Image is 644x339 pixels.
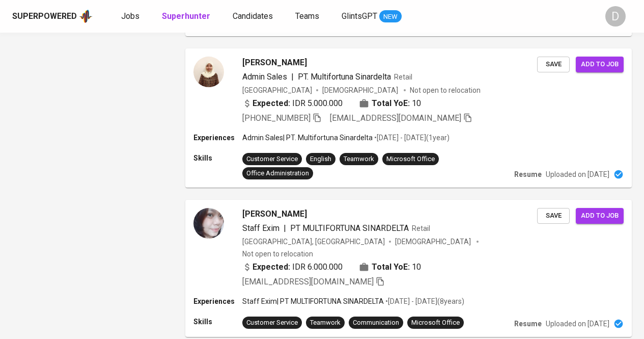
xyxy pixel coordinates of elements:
div: IDR 5.000.000 [242,97,343,110]
span: PT MULTIFORTUNA SINARDELTA [290,223,409,233]
div: Office Administration [246,169,309,178]
span: GlintsGPT [342,11,377,21]
p: Uploaded on [DATE] [546,169,609,179]
span: Admin Sales [242,72,287,82]
button: Add to job [576,208,624,224]
a: Teams [295,10,321,23]
span: Retail [394,73,412,81]
p: • [DATE] - [DATE] ( 8 years ) [384,296,464,306]
span: Teams [295,11,319,21]
span: Staff Exim [242,223,279,233]
span: NEW [379,12,402,22]
span: Save [542,210,565,222]
a: Superpoweredapp logo [12,9,93,24]
p: Admin Sales | PT. Multifortuna Sinardelta [242,133,373,143]
p: Skills [193,153,242,163]
p: Not open to relocation [242,249,313,259]
a: [PERSON_NAME]Admin Sales|PT. Multifortuna SinardeltaRetail[GEOGRAPHIC_DATA][DEMOGRAPHIC_DATA] Not... [185,48,632,188]
span: 10 [412,97,421,110]
p: Uploaded on [DATE] [546,319,609,329]
div: [GEOGRAPHIC_DATA], [GEOGRAPHIC_DATA] [242,237,385,247]
span: Add to job [581,59,619,70]
button: Add to job [576,57,624,72]
a: Jobs [121,10,142,23]
div: Communication [353,318,399,328]
span: PT. Multifortuna Sinardelta [298,72,391,82]
a: Superhunter [162,10,212,23]
div: Microsoft Office [411,318,460,328]
img: a2e1e0e10f58bdcb0988b25c3fa20622.jpg [193,208,224,239]
span: Add to job [581,210,619,222]
b: Expected: [253,261,290,273]
img: 1c1522266dc30b25a90a486da4b9bff1.jpg [193,57,224,87]
div: English [310,154,331,164]
a: [PERSON_NAME]Staff Exim|PT MULTIFORTUNA SINARDELTARetail[GEOGRAPHIC_DATA], [GEOGRAPHIC_DATA][DEMO... [185,200,632,337]
span: 10 [412,261,421,273]
div: [GEOGRAPHIC_DATA] [242,85,312,95]
span: [PHONE_NUMBER] [242,113,311,123]
button: Save [537,57,570,72]
p: Staff Exim | PT MULTIFORTUNA SINARDELTA [242,296,384,306]
div: Customer Service [246,154,298,164]
b: Total YoE: [372,261,410,273]
p: Experiences [193,133,242,143]
span: [PERSON_NAME] [242,208,307,220]
span: | [291,71,294,83]
p: Experiences [193,296,242,306]
span: Save [542,59,565,70]
p: Skills [193,317,242,327]
img: app logo [79,9,93,24]
div: D [605,6,626,27]
span: [PERSON_NAME] [242,57,307,69]
p: Resume [514,169,542,179]
div: Teamwork [310,318,341,328]
span: [EMAIL_ADDRESS][DOMAIN_NAME] [242,277,374,286]
b: Superhunter [162,11,210,21]
span: Jobs [121,11,139,21]
span: [EMAIL_ADDRESS][DOMAIN_NAME] [330,113,461,123]
div: Microsoft Office [386,154,435,164]
p: Resume [514,319,542,329]
span: | [284,222,286,234]
b: Expected: [253,97,290,110]
p: • [DATE] - [DATE] ( 1 year ) [373,133,450,143]
div: Customer Service [246,318,298,328]
span: Retail [412,224,430,232]
div: Superpowered [12,11,77,22]
span: Candidates [233,11,273,21]
button: Save [537,208,570,224]
a: GlintsGPT NEW [342,10,402,23]
span: [DEMOGRAPHIC_DATA] [322,85,400,95]
p: Not open to relocation [410,85,481,95]
div: IDR 6.000.000 [242,261,343,273]
b: Total YoE: [372,97,410,110]
div: Teamwork [344,154,374,164]
a: Candidates [233,10,275,23]
span: [DEMOGRAPHIC_DATA] [395,237,472,247]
